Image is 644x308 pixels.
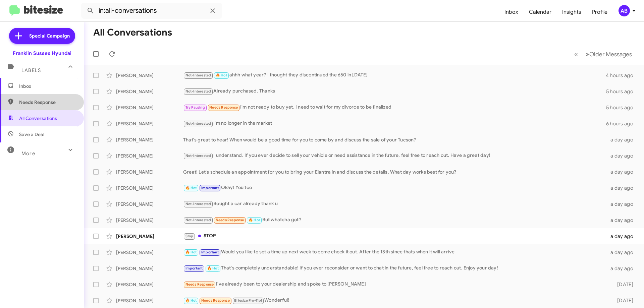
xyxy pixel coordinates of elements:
[216,73,227,77] span: 🔥 Hot
[116,120,183,127] div: [PERSON_NAME]
[116,72,183,79] div: [PERSON_NAME]
[183,281,606,288] div: I've already been to your dealership and spoke to [PERSON_NAME]
[606,233,639,240] div: a day ago
[216,218,244,222] span: Needs Response
[234,298,262,303] span: Bitesize Pro-Tip!
[19,115,57,122] span: All Conversations
[183,264,606,272] div: That's completely understandable! If you ever reconsider or want to chat in the future, feel free...
[183,71,606,79] div: ahhh what year? I thought they discontinued the 650 in [DATE]
[606,281,639,288] div: [DATE]
[116,249,183,256] div: [PERSON_NAME]
[606,104,639,111] div: 5 hours ago
[185,202,211,206] span: Not-Interested
[13,50,71,57] div: Franklin Sussex Hyundai
[209,105,238,110] span: Needs Response
[606,88,639,95] div: 5 hours ago
[606,152,639,159] div: a day ago
[606,120,639,127] div: 6 hours ago
[116,104,183,111] div: [PERSON_NAME]
[185,186,197,190] span: 🔥 Hot
[183,248,606,256] div: Would you like to set a time up next week to come check it out. After the 13th since thats when i...
[201,186,219,190] span: Important
[183,184,606,192] div: Okay! You too
[606,217,639,224] div: a day ago
[574,50,578,58] span: «
[185,73,211,77] span: Not-Interested
[183,200,606,208] div: Bought a car already thank u
[185,250,197,254] span: 🔥 Hot
[570,47,582,61] button: Previous
[185,153,211,158] span: Not-Interested
[81,3,222,19] input: Search
[29,33,70,39] span: Special Campaign
[116,297,183,304] div: [PERSON_NAME]
[116,152,183,159] div: [PERSON_NAME]
[183,136,606,143] div: That's great to hear! When would be a good time for you to come by and discuss the sale of your T...
[19,131,44,138] span: Save a Deal
[587,2,613,22] a: Profile
[586,50,589,58] span: »
[185,218,211,222] span: Not-Interested
[606,169,639,175] div: a day ago
[116,185,183,191] div: [PERSON_NAME]
[183,232,606,240] div: STOP
[93,27,172,38] h1: All Conversations
[116,136,183,143] div: [PERSON_NAME]
[185,121,211,126] span: Not-Interested
[606,72,639,79] div: 4 hours ago
[606,249,639,256] div: a day ago
[183,152,606,160] div: I understand. If you ever decide to sell your vehicle or need assistance in the future, feel free...
[116,281,183,288] div: [PERSON_NAME]
[185,298,197,303] span: 🔥 Hot
[613,5,637,16] button: AB
[19,99,76,106] span: Needs Response
[589,51,632,58] span: Older Messages
[499,2,524,22] a: Inbox
[249,218,260,222] span: 🔥 Hot
[185,105,205,110] span: Try Pausing
[606,136,639,143] div: a day ago
[524,2,557,22] a: Calendar
[185,234,194,238] span: Stop
[116,201,183,207] div: [PERSON_NAME]
[207,266,219,270] span: 🔥 Hot
[201,250,219,254] span: Important
[21,150,35,157] span: More
[606,297,639,304] div: [DATE]
[183,216,606,224] div: But whatcha got?
[116,217,183,224] div: [PERSON_NAME]
[606,185,639,191] div: a day ago
[185,89,211,94] span: Not-Interested
[606,265,639,272] div: a day ago
[19,83,76,89] span: Inbox
[21,67,41,73] span: Labels
[557,2,587,22] a: Insights
[185,266,203,270] span: Important
[619,5,630,16] div: AB
[116,88,183,95] div: [PERSON_NAME]
[201,298,230,303] span: Needs Response
[183,169,606,175] div: Great! Let's schedule an appointment for you to bring your Elantra in and discuss the details. Wh...
[185,282,214,287] span: Needs Response
[9,28,75,44] a: Special Campaign
[116,169,183,175] div: [PERSON_NAME]
[606,201,639,207] div: a day ago
[183,104,606,111] div: I'm not ready to buy yet. I need to wait for my divorce to be finalized
[582,47,636,61] button: Next
[116,233,183,240] div: [PERSON_NAME]
[116,265,183,272] div: [PERSON_NAME]
[183,297,606,304] div: Wonderful!
[183,87,606,95] div: Already purchased. Thanks
[571,47,636,61] nav: Page navigation example
[183,120,606,127] div: I'm no longer in the market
